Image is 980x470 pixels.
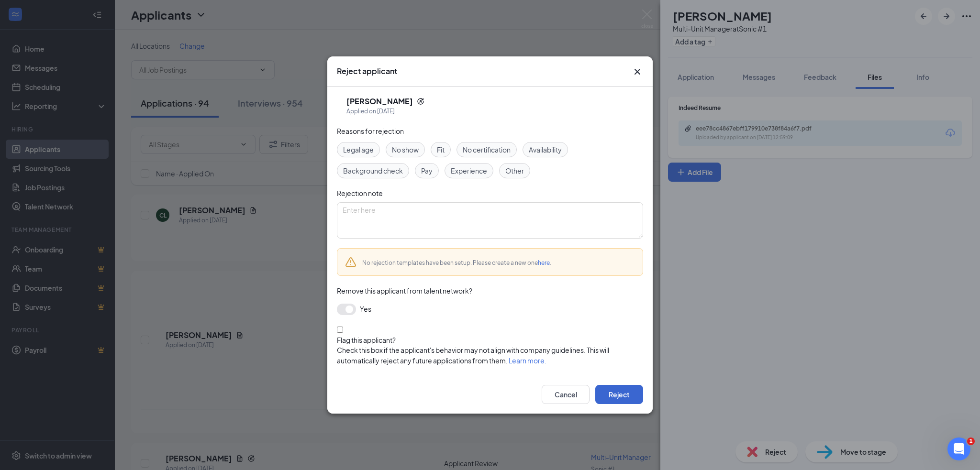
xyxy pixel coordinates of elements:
[451,165,487,176] span: Experience
[343,165,403,176] span: Background check
[509,356,546,365] a: Learn more.
[421,165,433,176] span: Pay
[337,286,472,295] span: Remove this applicant from talent network?
[337,189,383,197] span: Rejection note
[337,66,397,77] h3: Reject applicant
[947,437,970,460] iframe: Intercom live chat
[345,256,356,268] svg: Warning
[538,259,550,266] a: here
[337,335,643,345] div: Flag this applicant?
[529,144,562,155] span: Availability
[392,144,419,155] span: No show
[346,107,424,116] div: Applied on [DATE]
[632,66,643,77] svg: Cross
[595,385,643,404] button: Reject
[337,327,343,333] input: Flag this applicant?
[632,66,643,77] button: Close
[542,385,590,404] button: Cancel
[463,144,511,155] span: No certification
[337,346,609,365] span: Check this box if the applicant's behavior may not align with company guidelines. This will autom...
[417,98,424,105] svg: Reapply
[343,144,374,155] span: Legal age
[967,437,975,445] span: 1
[505,165,524,176] span: Other
[337,127,404,135] span: Reasons for rejection
[346,96,413,107] h5: [PERSON_NAME]
[362,259,551,266] span: No rejection templates have been setup. Please create a new one .
[437,144,445,155] span: Fit
[360,304,371,314] span: Yes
